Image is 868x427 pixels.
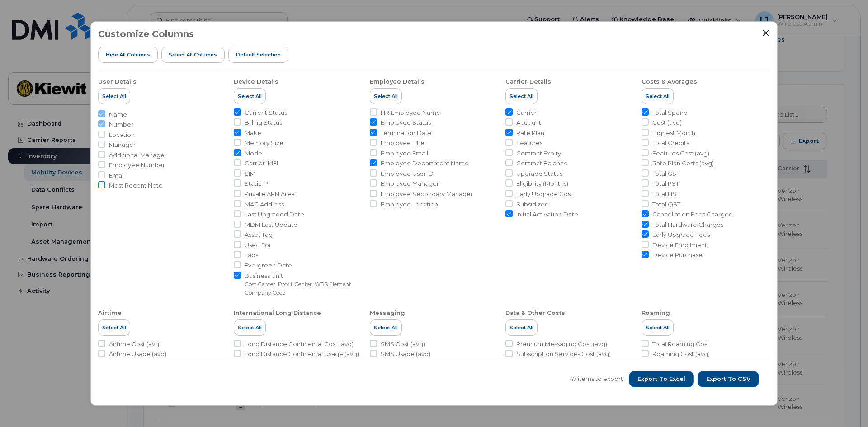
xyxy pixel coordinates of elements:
[652,129,695,137] span: Highest Month
[245,149,264,158] span: Model
[236,51,281,58] span: Default Selection
[652,108,688,117] span: Total Spend
[109,131,135,139] span: Location
[98,47,158,63] button: Hide All Columns
[381,118,431,127] span: Employee Status
[652,340,709,348] span: Total Roaming Cost
[245,241,271,249] span: Used For
[509,324,533,331] span: Select All
[637,375,685,383] span: Export to Excel
[646,324,670,331] span: Select All
[98,309,122,317] div: Airtime
[109,171,125,180] span: Email
[245,340,354,348] span: Long Distance Continental Cost (avg)
[516,179,568,188] span: Eligibility (Months)
[245,159,278,168] span: Carrier IMEI
[652,221,723,229] span: Total Hardware Charges
[102,93,126,100] span: Select All
[516,108,537,117] span: Carrier
[652,169,679,178] span: Total GST
[245,272,362,280] span: Business Unit
[829,388,861,420] iframe: Messenger Launcher
[245,230,273,239] span: Asset Tag
[370,88,402,104] button: Select All
[516,190,573,198] span: Early Upgrade Cost
[516,340,607,348] span: Premium Messaging Cost (avg)
[505,319,538,336] button: Select All
[245,210,304,219] span: Last Upgraded Date
[238,324,262,331] span: Select All
[652,118,682,127] span: Cost (avg)
[509,93,533,100] span: Select All
[652,149,709,158] span: Features Cost (avg)
[505,78,551,86] div: Carrier Details
[516,129,544,137] span: Rate Plan
[234,78,278,86] div: Device Details
[109,120,133,129] span: Number
[629,371,694,387] button: Export to Excel
[505,309,565,317] div: Data & Other Costs
[370,78,425,86] div: Employee Details
[652,159,714,168] span: Rate Plan Costs (avg)
[642,319,674,336] button: Select All
[652,179,679,188] span: Total PST
[109,181,163,190] span: Most Recent Note
[161,47,225,63] button: Select all Columns
[381,350,430,358] span: SMS Usage (avg)
[245,251,258,259] span: Tags
[505,88,538,104] button: Select All
[652,210,733,219] span: Cancellation Fees Charged
[228,47,288,63] button: Default Selection
[245,281,353,296] small: Cost Center, Profit Center, WBS Element, Company Code
[706,375,750,383] span: Export to CSV
[245,200,284,209] span: MAC Address
[169,51,217,58] span: Select all Columns
[381,139,425,147] span: Employee Title
[370,309,405,317] div: Messaging
[381,169,434,178] span: Employee User ID
[642,78,697,86] div: Costs & Averages
[109,340,161,348] span: Airtime Cost (avg)
[98,78,137,86] div: User Details
[381,108,440,117] span: HR Employee Name
[109,151,167,160] span: Additional Manager
[381,340,425,348] span: SMS Cost (avg)
[245,190,295,198] span: Private APN Area
[652,139,689,147] span: Total Credits
[109,161,165,169] span: Employee Number
[516,350,611,358] span: Subscription Services Cost (avg)
[245,261,292,270] span: Evergreen Date
[245,350,359,358] span: Long Distance Continental Usage (avg)
[698,371,759,387] button: Export to CSV
[234,309,321,317] div: International Long Distance
[381,159,469,168] span: Employee Department Name
[381,190,473,198] span: Employee Secondary Manager
[234,319,266,336] button: Select All
[245,169,255,178] span: SIM
[109,110,127,119] span: Name
[245,108,287,117] span: Current Status
[642,88,674,104] button: Select All
[238,93,262,100] span: Select All
[381,179,439,188] span: Employee Manager
[642,309,670,317] div: Roaming
[516,169,562,178] span: Upgrade Status
[652,251,703,259] span: Device Purchase
[98,319,130,336] button: Select All
[370,319,402,336] button: Select All
[652,350,710,358] span: Roaming Cost (avg)
[516,210,578,219] span: Initial Activation Date
[98,29,194,39] h3: Customize Columns
[516,159,568,168] span: Contract Balance
[762,29,770,37] button: Close
[234,88,266,104] button: Select All
[516,118,541,127] span: Account
[381,129,432,137] span: Termination Date
[516,200,549,209] span: Subsidized
[245,139,283,147] span: Memory Size
[245,179,269,188] span: Static IP
[374,93,398,100] span: Select All
[245,118,282,127] span: Billing Status
[516,139,542,147] span: Features
[381,200,438,209] span: Employee Location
